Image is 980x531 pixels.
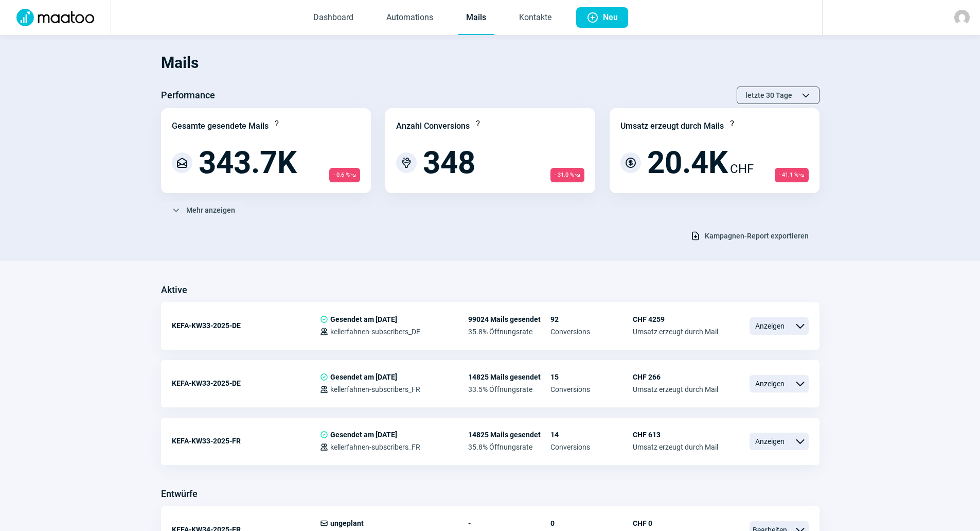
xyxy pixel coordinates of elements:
[330,328,420,336] span: kellerfahnen-subscribers_DE
[172,431,320,451] div: KEFA-KW33-2025-FR
[647,147,728,178] span: 20.4K
[330,315,397,323] span: Gesendet am [DATE]
[550,431,633,439] span: 14
[330,519,364,527] span: ungeplant
[633,519,718,527] span: CHF 0
[954,10,970,25] img: avatar
[550,443,633,451] span: Conversions
[745,87,792,104] span: letzte 30 Tage
[633,328,718,336] span: Umsatz erzeugt durch Mail
[172,120,269,132] div: Gesamte gesendete Mails
[458,1,494,35] a: Mails
[633,443,718,451] span: Umsatz erzeugt durch Mail
[633,385,718,393] span: Umsatz erzeugt durch Mail
[161,486,198,502] h3: Entwürfe
[550,168,584,182] span: - 31.0 %
[468,385,550,393] span: 33.5% Öffnungsrate
[161,87,215,104] h3: Performance
[680,227,819,245] button: Kampagnen-Report exportieren
[468,315,550,323] span: 99024 Mails gesendet
[161,282,187,298] h3: Aktive
[468,373,550,381] span: 14825 Mails gesendet
[468,519,550,527] span: -
[750,375,791,392] span: Anzeigen
[511,1,560,35] a: Kontakte
[550,385,633,393] span: Conversions
[330,443,420,451] span: kellerfahnen-subscribers_FR
[633,373,718,381] span: CHF 266
[199,147,297,178] span: 343.7K
[633,315,718,323] span: CHF 4259
[172,315,320,336] div: KEFA-KW33-2025-DE
[750,317,791,335] span: Anzeigen
[305,1,362,35] a: Dashboard
[330,431,397,439] span: Gesendet am [DATE]
[186,202,235,218] span: Mehr anzeigen
[750,433,791,450] span: Anzeigen
[10,9,100,26] img: Logo
[396,120,470,132] div: Anzahl Conversions
[423,147,475,178] span: 348
[576,7,628,28] button: Neu
[468,443,550,451] span: 35.8% Öffnungsrate
[550,519,633,527] span: 0
[550,373,633,381] span: 15
[550,328,633,336] span: Conversions
[633,431,718,439] span: CHF 613
[468,328,550,336] span: 35.8% Öffnungsrate
[705,228,809,244] span: Kampagnen-Report exportieren
[620,120,724,132] div: Umsatz erzeugt durch Mails
[330,373,397,381] span: Gesendet am [DATE]
[468,431,550,439] span: 14825 Mails gesendet
[775,168,809,182] span: - 41.1 %
[161,201,246,219] button: Mehr anzeigen
[550,315,633,323] span: 92
[172,373,320,393] div: KEFA-KW33-2025-DE
[161,45,819,80] h1: Mails
[603,7,618,28] span: Neu
[730,160,754,178] span: CHF
[330,385,420,393] span: kellerfahnen-subscribers_FR
[329,168,360,182] span: - 0.6 %
[378,1,441,35] a: Automations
